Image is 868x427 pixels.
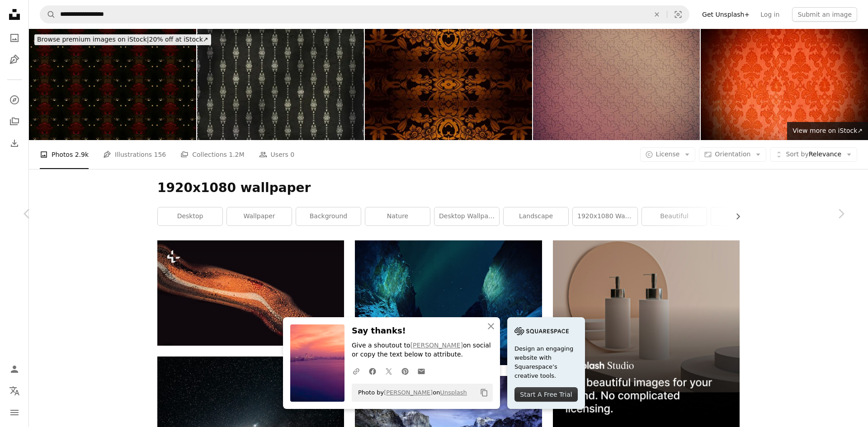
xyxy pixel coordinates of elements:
button: Search Unsplash [40,6,56,23]
img: a close up of an orange substance on a black background [157,240,344,345]
button: Orientation [699,147,766,162]
button: Sort byRelevance [770,147,857,162]
a: Share on Twitter [381,362,397,380]
span: 20% off at iStock ↗ [37,36,208,43]
a: Log in / Sign up [5,360,24,378]
a: silhouette of off-road car [157,414,344,422]
span: Orientation [715,150,750,158]
img: Red Vintage Background [701,29,868,140]
button: Menu [5,404,24,422]
span: View more on iStock ↗ [793,127,863,134]
img: Dark grunge background with a geometrical pattern 2 [197,29,364,140]
button: scroll list to the right [730,207,740,225]
a: Users 0 [259,140,295,169]
button: Clear [647,6,667,23]
div: Start A Free Trial [514,387,578,402]
a: Unsplash [440,389,467,396]
a: Browse premium images on iStock|20% off at iStock↗ [29,29,217,51]
a: Explore [5,91,24,109]
a: Illustrations 156 [103,140,166,169]
a: Download History [5,134,24,152]
img: Vintage shabby background with classy patterns [29,29,196,140]
a: Get Unsplash+ [697,7,755,22]
button: Copy to clipboard [476,385,492,400]
img: surface textures Gold abstract Pattern for Background,kaleidoscope Photo technique [365,29,532,140]
button: Language [5,382,24,400]
a: a close up of an orange substance on a black background [157,289,344,297]
a: Collections [5,113,24,131]
p: Give a shoutout to on social or copy the text below to attribute. [352,341,493,359]
a: desktop wallpaper [434,207,499,225]
a: [PERSON_NAME] [384,389,433,396]
h3: Say thanks! [352,324,493,338]
button: License [640,147,696,162]
span: License [656,150,680,158]
a: Design an engaging website with Squarespace’s creative tools.Start A Free Trial [507,317,585,409]
a: Next [814,170,868,257]
span: Photo by on [354,385,467,400]
a: Share over email [413,362,429,380]
span: 1.2M [229,150,244,160]
a: Photos [5,29,24,47]
a: mountain [711,207,776,225]
a: nature [365,207,430,225]
span: Relevance [786,150,841,159]
a: Share on Pinterest [397,362,413,380]
img: Beige festive retro vignette background, with ornate pattern [533,29,700,140]
h1: 1920x1080 wallpaper [157,180,740,196]
a: Share on Facebook [364,362,381,380]
a: wallpaper [227,207,292,225]
a: landscape [504,207,568,225]
span: 0 [290,150,294,160]
form: Find visuals sitewide [40,5,689,23]
a: 1920x1080 wallpaper anime [573,207,637,225]
button: Submit an image [792,7,857,22]
span: Design an engaging website with Squarespace’s creative tools. [514,344,578,380]
a: beautiful [642,207,707,225]
span: Browse premium images on iStock | [37,36,149,43]
span: Sort by [786,150,808,158]
a: desktop [158,207,222,225]
span: 156 [154,150,166,160]
a: [PERSON_NAME] [410,342,463,349]
a: Log in [755,7,785,22]
a: background [296,207,361,225]
a: Illustrations [5,51,24,69]
a: Collections 1.2M [180,140,244,169]
img: northern lights [355,240,542,365]
img: file-1715714113747-b8b0561c490eimage [553,240,740,427]
a: View more on iStock↗ [787,122,868,140]
button: Visual search [667,6,689,23]
a: northern lights [355,299,542,307]
img: file-1705255347840-230a6ab5bca9image [514,324,569,338]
